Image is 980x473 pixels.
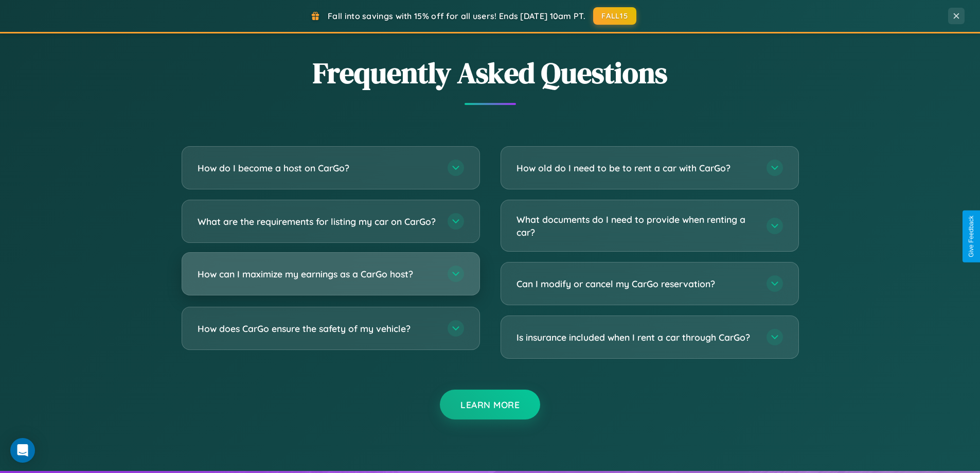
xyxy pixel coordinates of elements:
[328,11,585,21] span: Fall into savings with 15% off for all users! Ends [DATE] 10am PT.
[198,215,437,228] h3: What are the requirements for listing my car on CarGo?
[198,268,437,281] h3: How can I maximize my earnings as a CarGo host?
[516,162,756,174] h3: How old do I need to be to rent a car with CarGo?
[516,213,756,238] h3: What documents do I need to provide when renting a car?
[593,7,636,25] button: FALL15
[516,277,756,290] h3: Can I modify or cancel my CarGo reservation?
[198,162,437,174] h3: How do I become a host on CarGo?
[968,216,975,257] div: Give Feedback
[198,322,437,335] h3: How does CarGo ensure the safety of my vehicle?
[440,390,540,419] button: Learn More
[516,331,756,344] h3: Is insurance included when I rent a car through CarGo?
[182,53,799,93] h2: Frequently Asked Questions
[10,438,35,463] div: Open Intercom Messenger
